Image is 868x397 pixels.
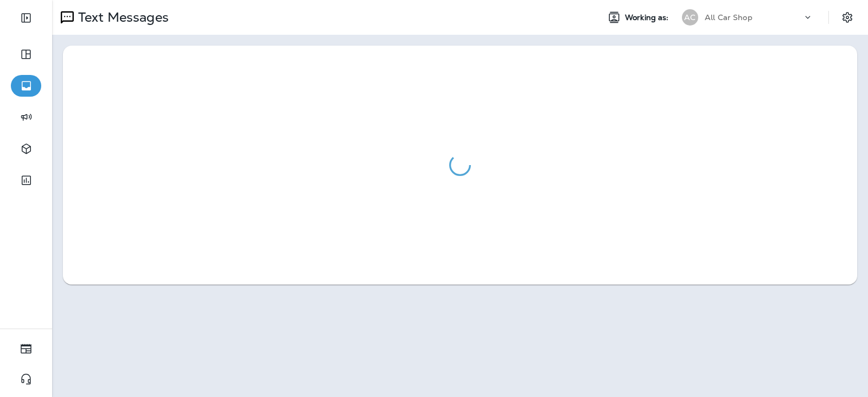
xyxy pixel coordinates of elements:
button: Settings [838,8,857,27]
span: Working as: [625,13,671,22]
div: AC [682,9,698,26]
p: All Car Shop [705,13,752,22]
button: Expand Sidebar [11,7,41,29]
p: Text Messages [74,9,169,26]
